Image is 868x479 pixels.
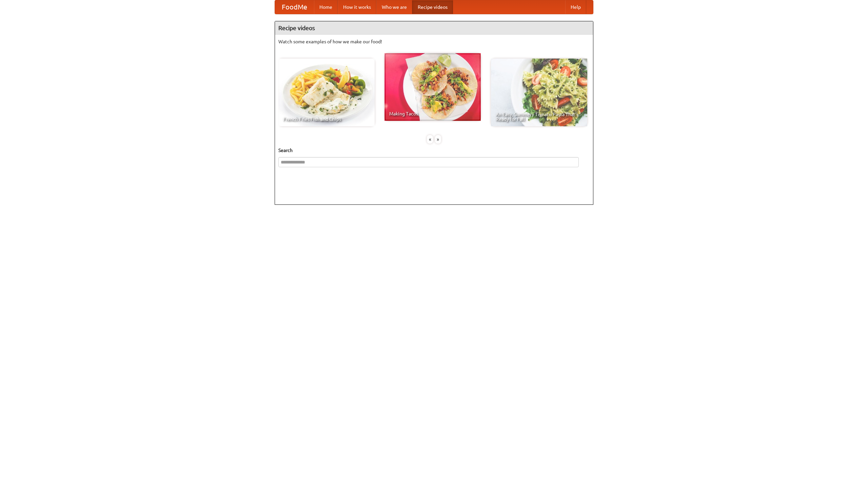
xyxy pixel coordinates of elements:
[278,59,375,126] a: French Fries Fish and Chips
[278,38,590,45] p: Watch some examples of how we make our food!
[275,21,593,35] h4: Recipe videos
[275,0,314,14] a: FoodMe
[389,111,476,116] span: Making Tacos
[338,0,376,14] a: How it works
[491,59,587,126] a: An Easy, Summery Tomato Pasta That's Ready for Fall
[314,0,338,14] a: Home
[384,53,481,121] a: Making Tacos
[427,135,433,144] div: «
[496,112,583,122] span: An Easy, Summery Tomato Pasta That's Ready for Fall
[278,147,590,154] h5: Search
[376,0,412,14] a: Who we are
[283,117,370,122] span: French Fries Fish and Chips
[565,0,586,14] a: Help
[412,0,453,14] a: Recipe videos
[435,135,441,144] div: »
